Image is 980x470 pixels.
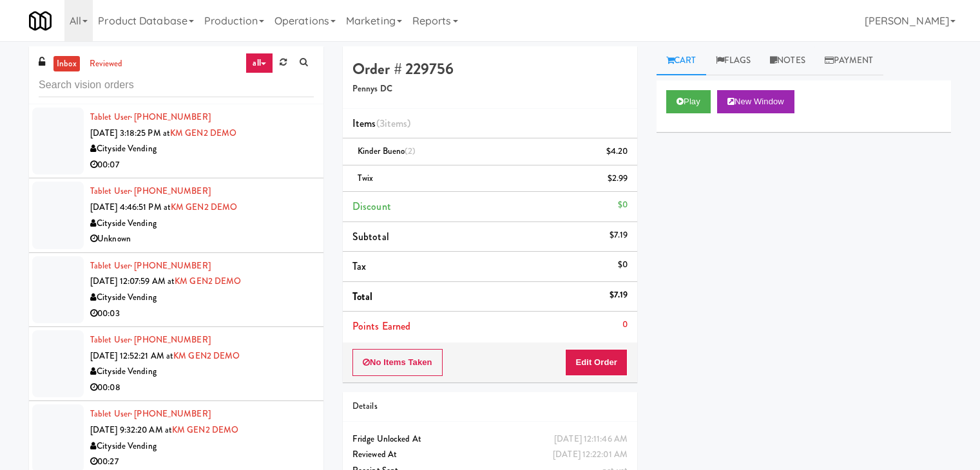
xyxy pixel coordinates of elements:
[29,178,323,252] li: Tablet User· [PHONE_NUMBER][DATE] 4:46:51 PM atKM GEN2 DEMOCityside VendingUnknown
[245,53,273,73] a: all
[29,10,52,32] img: Micromart
[173,350,240,362] a: KM GEN2 DEMO
[53,56,80,72] a: inbox
[608,171,628,187] div: $2.99
[171,201,237,213] a: KM GEN2 DEMO
[352,199,391,214] span: Discount
[90,290,314,306] div: Cityside Vending
[90,364,314,380] div: Cityside Vending
[376,116,411,131] span: (3 )
[130,408,211,420] span: · [PHONE_NUMBER]
[90,454,314,470] div: 00:27
[706,46,761,75] a: Flags
[90,275,175,287] span: [DATE] 12:07:59 AM at
[90,127,170,139] span: [DATE] 3:18:25 PM at
[657,46,706,75] a: Cart
[553,447,628,463] div: [DATE] 12:22:01 AM
[565,349,628,376] button: Edit Order
[358,145,416,157] span: Kinder Bueno
[90,216,314,232] div: Cityside Vending
[90,306,314,322] div: 00:03
[618,257,628,273] div: $0
[29,327,323,401] li: Tablet User· [PHONE_NUMBER][DATE] 12:52:21 AM atKM GEN2 DEMOCityside Vending00:08
[90,350,173,362] span: [DATE] 12:52:21 AM at
[86,56,126,72] a: reviewed
[610,227,628,243] div: $7.19
[130,111,211,123] span: · [PHONE_NUMBER]
[90,141,314,157] div: Cityside Vending
[610,287,628,303] div: $7.19
[352,319,410,334] span: Points Earned
[352,431,628,447] div: Fridge Unlocked At
[717,90,794,113] button: New Window
[618,197,628,213] div: $0
[29,253,323,327] li: Tablet User· [PHONE_NUMBER][DATE] 12:07:59 AM atKM GEN2 DEMOCityside Vending00:03
[358,172,373,184] span: Twix
[352,61,628,77] h4: Order # 229756
[622,317,628,333] div: 0
[760,46,815,75] a: Notes
[352,399,628,415] div: Details
[90,380,314,396] div: 00:08
[90,157,314,173] div: 00:07
[90,111,211,123] a: Tablet User· [PHONE_NUMBER]
[405,145,416,157] span: (2)
[90,334,211,346] a: Tablet User· [PHONE_NUMBER]
[352,229,389,244] span: Subtotal
[815,46,883,75] a: Payment
[352,349,443,376] button: No Items Taken
[90,259,211,272] a: Tablet User· [PHONE_NUMBER]
[175,275,241,287] a: KM GEN2 DEMO
[172,424,238,436] a: KM GEN2 DEMO
[90,438,314,455] div: Cityside Vending
[170,127,236,139] a: KM GEN2 DEMO
[39,73,314,97] input: Search vision orders
[352,289,373,304] span: Total
[666,90,711,113] button: Play
[90,424,172,436] span: [DATE] 9:32:20 AM at
[90,408,211,420] a: Tablet User· [PHONE_NUMBER]
[90,231,314,247] div: Unknown
[385,116,408,131] ng-pluralize: items
[606,144,628,160] div: $4.20
[352,116,410,131] span: Items
[90,201,171,213] span: [DATE] 4:46:51 PM at
[352,447,628,463] div: Reviewed At
[29,104,323,178] li: Tablet User· [PHONE_NUMBER][DATE] 3:18:25 PM atKM GEN2 DEMOCityside Vending00:07
[130,334,211,346] span: · [PHONE_NUMBER]
[352,259,366,274] span: Tax
[130,259,211,272] span: · [PHONE_NUMBER]
[352,84,628,94] h5: Pennys DC
[90,185,211,197] a: Tablet User· [PHONE_NUMBER]
[554,431,628,447] div: [DATE] 12:11:46 AM
[130,185,211,197] span: · [PHONE_NUMBER]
